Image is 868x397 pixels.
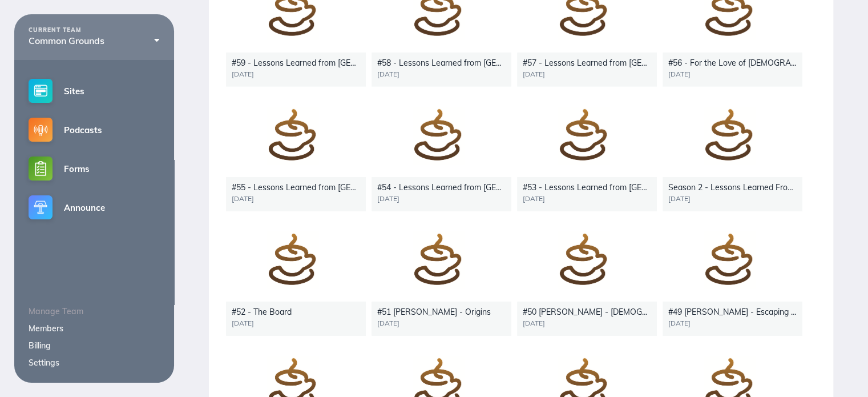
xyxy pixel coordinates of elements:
[29,118,53,142] img: podcasts-small@2x.png
[29,79,53,103] img: sites-small@2x.png
[29,306,83,316] span: Manage Team
[377,307,506,316] div: #51 [PERSON_NAME] - Origins
[232,70,360,78] div: [DATE]
[14,188,174,227] a: Announce
[668,319,797,327] div: [DATE]
[377,58,506,67] div: #58 - Lessons Learned from [GEOGRAPHIC_DATA] #5 - Gold, Silver, Precious Stones, Wood, Hay, or Straw
[29,340,51,351] a: Billing
[232,307,360,316] div: #52 - The Board
[523,70,651,78] div: [DATE]
[377,319,506,327] div: [DATE]
[29,27,160,34] div: CURRENT TEAM
[232,319,360,327] div: [DATE]
[523,195,651,203] div: [DATE]
[232,58,360,67] div: #59 - Lessons Learned from [GEOGRAPHIC_DATA] #6 - Beauty from Ashes
[377,183,506,192] div: #54 - Lessons Learned from [GEOGRAPHIC_DATA] #2 - Oh That's Just the Way Men Are!
[517,98,657,211] a: #53 - Lessons Learned from [GEOGRAPHIC_DATA] #1 - The Tension of Transformation and Toxicity[DATE]
[668,307,797,316] div: #49 [PERSON_NAME] - Escaping the Beast
[663,98,802,211] a: Season 2 - Lessons Learned From Mars Hill Trailer[DATE]
[14,149,174,188] a: Forms
[377,195,506,203] div: [DATE]
[668,58,797,67] div: #56 - For the Love of [DEMOGRAPHIC_DATA] - The Ukrainian Crisis
[226,223,366,336] a: #52 - The Board[DATE]
[29,323,63,334] a: Members
[668,70,797,78] div: [DATE]
[29,157,53,181] img: forms-small@2x.png
[663,223,802,336] a: #49 [PERSON_NAME] - Escaping the Beast[DATE]
[372,223,511,336] a: #51 [PERSON_NAME] - Origins[DATE]
[14,110,174,149] a: Podcasts
[14,71,174,110] a: Sites
[29,35,160,46] div: Common Grounds
[232,183,360,192] div: #55 - Lessons Learned from [GEOGRAPHIC_DATA] #3 - The Stories We Tell
[523,183,651,192] div: #53 - Lessons Learned from [GEOGRAPHIC_DATA] #1 - The Tension of Transformation and Toxicity
[377,70,506,78] div: [DATE]
[372,98,511,211] a: #54 - Lessons Learned from [GEOGRAPHIC_DATA] #2 - Oh That's Just the Way Men Are![DATE]
[668,195,797,203] div: [DATE]
[523,319,651,327] div: [DATE]
[523,58,651,67] div: #57 - Lessons Learned from [GEOGRAPHIC_DATA] #4 - The Cost of Speaking Up
[226,98,366,211] a: #55 - Lessons Learned from [GEOGRAPHIC_DATA] #3 - The Stories We Tell[DATE]
[232,195,360,203] div: [DATE]
[29,195,53,219] img: announce-small@2x.png
[668,183,797,192] div: Season 2 - Lessons Learned From Mars Hill Trailer
[523,307,651,316] div: #50 [PERSON_NAME] - [DEMOGRAPHIC_DATA] Only
[517,223,657,336] a: #50 [PERSON_NAME] - [DEMOGRAPHIC_DATA] Only[DATE]
[29,358,59,368] a: Settings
